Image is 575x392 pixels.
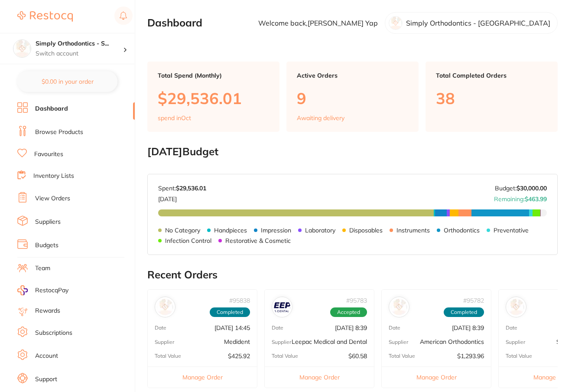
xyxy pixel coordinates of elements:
[35,264,50,273] a: Team
[229,297,250,304] p: # 95838
[35,307,60,315] a: Rewards
[292,338,367,345] p: Leepac Medical and Dental
[147,17,202,29] h2: Dashboard
[452,324,484,331] p: [DATE] 8:39
[35,128,83,137] a: Browse Products
[147,269,558,281] h2: Recent Orders
[444,307,484,317] span: Completed
[494,192,547,203] p: Remaining:
[35,375,57,384] a: Support
[274,299,290,315] img: Leepac Medical and Dental
[35,329,72,337] a: Subscriptions
[330,307,367,317] span: Accepted
[406,19,550,27] p: Simply Orthodontics - [GEOGRAPHIC_DATA]
[389,325,400,331] p: Date
[147,146,558,158] h2: [DATE] Budget
[158,89,269,107] p: $29,536.01
[13,40,31,57] img: Simply Orthodontics - Sydenham
[463,297,484,304] p: # 95782
[157,299,173,315] img: Medident
[305,227,335,234] p: Laboratory
[214,324,250,331] p: [DATE] 14:45
[158,185,206,192] p: Spent:
[525,195,547,203] strong: $463.99
[34,150,63,159] a: Favourites
[420,338,484,345] p: American Orthodontics
[346,297,367,304] p: # 95783
[457,353,484,359] p: $1,293.96
[165,237,211,244] p: Infection Control
[272,339,291,345] p: Supplier
[35,105,68,113] a: Dashboard
[396,227,430,234] p: Instruments
[436,89,547,107] p: 38
[155,339,174,345] p: Supplier
[35,241,58,250] a: Budgets
[506,353,532,359] p: Total Value
[158,192,206,203] p: [DATE]
[426,62,558,132] a: Total Completed Orders38
[494,227,529,234] p: Preventative
[155,353,181,359] p: Total Value
[258,19,378,27] p: Welcome back, [PERSON_NAME] Yap
[261,227,291,234] p: Impression
[349,227,383,234] p: Disposables
[176,184,206,192] strong: $29,536.01
[210,307,250,317] span: Completed
[224,338,250,345] p: Medident
[147,62,279,132] a: Total Spend (Monthly)$29,536.01spend inOct
[517,184,547,192] strong: $30,000.00
[348,353,367,359] p: $60.58
[335,324,367,331] p: [DATE] 8:39
[214,227,247,234] p: Handpieces
[391,299,407,315] img: American Orthodontics
[382,366,491,388] button: Manage Order
[297,114,344,121] p: Awaiting delivery
[158,114,191,121] p: spend in Oct
[389,339,408,345] p: Supplier
[228,353,250,359] p: $425.92
[36,39,123,48] h4: Simply Orthodontics - Sydenham
[389,353,415,359] p: Total Value
[17,285,28,295] img: RestocqPay
[225,237,291,244] p: Restorative & Cosmetic
[272,325,283,331] p: Date
[158,72,269,79] p: Total Spend (Monthly)
[265,366,374,388] button: Manage Order
[17,7,73,26] a: Restocq Logo
[155,325,166,331] p: Date
[436,72,547,79] p: Total Completed Orders
[297,72,408,79] p: Active Orders
[35,194,70,203] a: View Orders
[272,353,298,359] p: Total Value
[508,299,524,315] img: Solventum (KCI)
[506,339,525,345] p: Supplier
[35,218,61,226] a: Suppliers
[17,285,68,295] a: RestocqPay
[444,227,480,234] p: Orthodontics
[17,11,73,22] img: Restocq Logo
[286,62,419,132] a: Active Orders9Awaiting delivery
[495,185,547,192] p: Budget:
[35,352,58,360] a: Account
[148,366,257,388] button: Manage Order
[33,172,74,180] a: Inventory Lists
[17,71,117,92] button: $0.00 in your order
[165,227,200,234] p: No Category
[506,325,517,331] p: Date
[297,89,408,107] p: 9
[35,286,68,295] span: RestocqPay
[36,49,123,58] p: Switch account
